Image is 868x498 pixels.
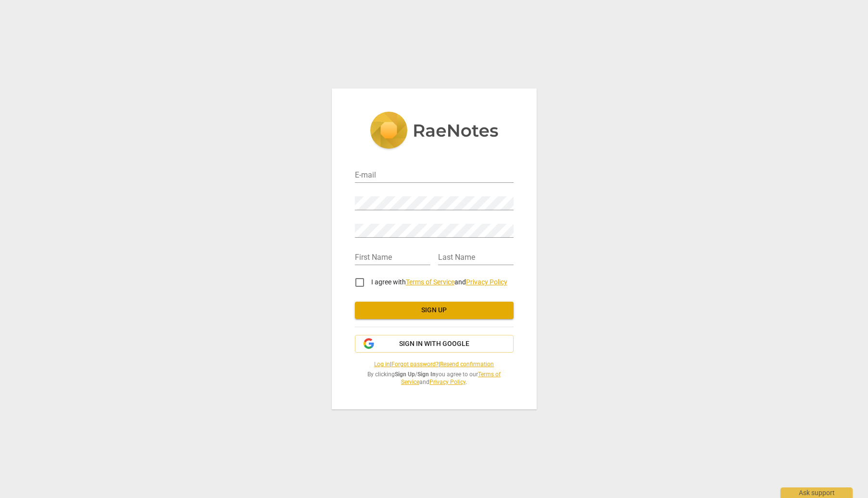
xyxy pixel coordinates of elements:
[429,379,465,385] a: Privacy Policy
[371,278,507,286] span: I agree with and
[370,112,499,151] img: 5ac2273c67554f335776073100b6d88f.svg
[417,371,436,378] b: Sign In
[374,361,390,368] a: Log in
[466,278,507,286] a: Privacy Policy
[355,370,514,386] span: By clicking / you agree to our and .
[406,278,454,286] a: Terms of Service
[363,306,506,315] span: Sign up
[391,361,439,368] a: Forgot password?
[355,302,514,319] button: Sign up
[395,371,415,378] b: Sign Up
[355,360,514,369] span: | |
[440,361,494,368] a: Resend confirmation
[780,487,853,498] div: Ask support
[399,339,469,349] span: Sign in with Google
[355,335,514,353] button: Sign in with Google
